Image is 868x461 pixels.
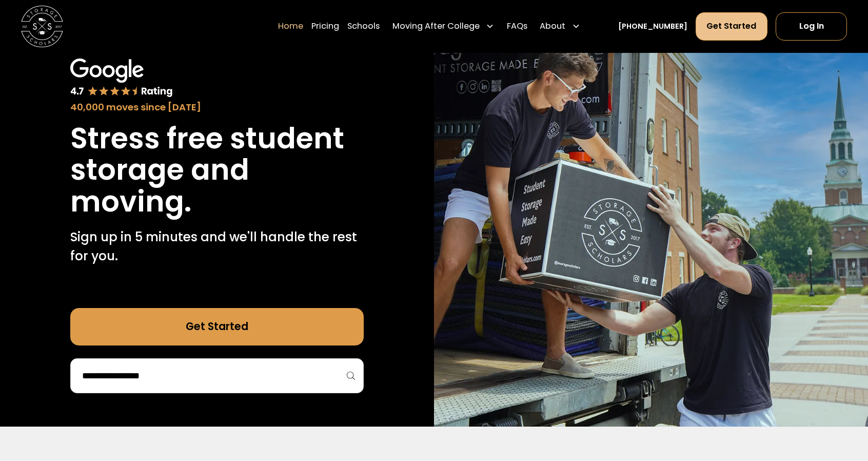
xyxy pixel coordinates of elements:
a: FAQs [507,11,527,41]
h1: Stress free student storage and moving. [70,123,364,218]
div: Moving After College [392,20,480,33]
div: Moving After College [388,11,499,41]
a: Home [278,11,303,41]
a: Pricing [311,11,339,41]
a: Log In [776,12,847,41]
p: Sign up in 5 minutes and we'll handle the rest for you. [70,228,364,266]
a: Get Started [70,308,364,346]
div: About [536,11,584,41]
a: [PHONE_NUMBER] [618,21,687,31]
a: Get Started [696,12,767,41]
div: About [540,20,565,33]
img: Storage Scholars main logo [21,5,63,47]
a: Schools [347,11,380,41]
img: Storage Scholars makes moving and storage easy. [434,25,868,427]
div: 40,000 moves since [DATE] [70,100,364,114]
img: Google 4.7 star rating [70,59,173,98]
